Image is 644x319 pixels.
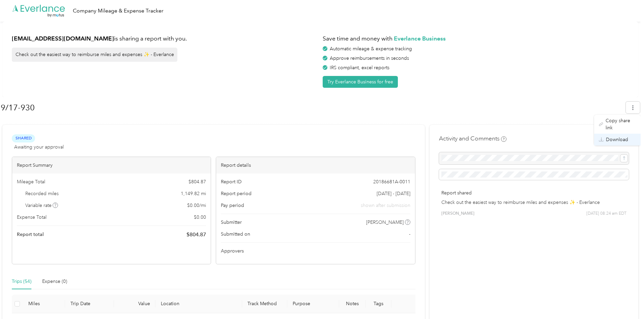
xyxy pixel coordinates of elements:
span: Approvers [221,247,244,255]
span: Report period [221,190,252,197]
th: Trip Date [65,295,114,313]
div: Expense (0) [42,278,67,285]
span: Shared [12,134,35,142]
span: [DATE] - [DATE] [377,190,410,197]
p: Check out the easiest way to reimburse miles and expenses ✨ - Everlance [441,199,626,206]
h1: 9/17-930 [1,100,621,116]
span: Submitted on [221,231,250,238]
th: Purpose [287,295,339,313]
div: Company Mileage & Expense Tracker [73,7,164,15]
span: Recorded miles [25,190,59,197]
span: 20186681A-0011 [373,178,410,185]
span: Copy share link [606,117,636,131]
th: Location [155,295,242,313]
span: Automatic mileage & expense tracking [330,46,412,52]
span: - [409,231,410,238]
span: Mileage Total [17,178,45,185]
span: Download [606,136,628,143]
div: Report Summary [12,157,211,174]
span: [PERSON_NAME] [366,219,404,226]
span: [PERSON_NAME] [441,211,474,217]
span: 1,149.82 mi [181,190,206,197]
span: Expense Total [17,214,47,221]
strong: [EMAIL_ADDRESS][DOMAIN_NAME] [12,35,114,42]
h4: Activity and Comments [439,134,506,143]
th: Miles [23,295,65,313]
button: Try Everlance Business for free [323,76,398,88]
span: Pay period [221,202,244,209]
span: $ 0.00 [194,214,206,221]
span: Report ID [221,178,242,185]
div: Trips (54) [12,278,31,285]
span: [DATE] 08:24 am EDT [586,211,626,217]
h1: Save time and money with [323,34,629,43]
h1: is sharing a report with you. [12,34,318,43]
span: IRS compliant, excel reports [330,65,389,71]
th: Tags [365,295,391,313]
span: $ 804.87 [186,231,206,239]
span: Approve reimbursements in seconds [330,55,409,61]
span: Variable rate [25,202,58,209]
span: shown after submission [361,202,410,209]
th: Track Method [242,295,287,313]
strong: Everlance Business [394,35,446,42]
div: Report details [216,157,415,174]
th: Notes [339,295,365,313]
span: Awaiting your approval [14,143,64,151]
span: Report total [17,231,44,238]
span: $ 0.00 / mi [187,202,206,209]
th: Value [114,295,155,313]
div: Check out the easiest way to reimburse miles and expenses ✨ - Everlance [12,48,177,62]
span: $ 804.87 [188,178,206,185]
span: Submitter [221,219,242,226]
p: Report shared [441,189,626,196]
